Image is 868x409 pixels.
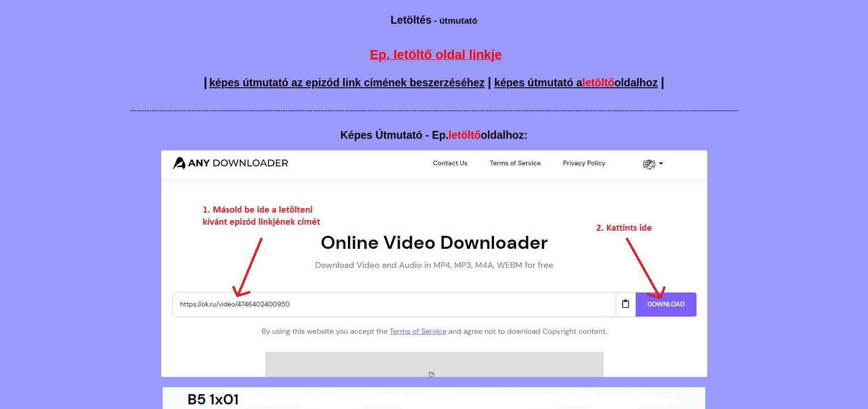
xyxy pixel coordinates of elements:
[434,16,478,26] span: - útmutató
[488,75,492,89] span: |
[370,52,502,60] a: Ep. letöltő oldal linkje
[448,129,480,141] span: letöltő
[582,77,614,89] span: letöltő
[661,75,664,89] span: |
[391,14,432,26] big: Letöltés
[370,47,502,62] span: Ep. letöltő oldal linkje
[204,75,207,89] span: |
[494,77,658,89] a: képes útmutató aletöltőoldalhoz
[209,77,485,89] a: képes útmutató az epizód link címének beszerzéséhez
[340,129,527,141] small: Képes Útmutató - Ep. oldalhoz:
